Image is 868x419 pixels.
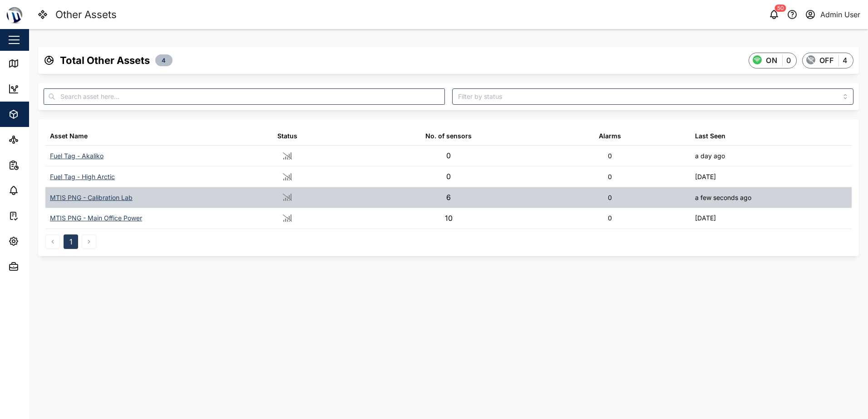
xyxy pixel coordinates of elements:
div: Other Assets [55,7,117,23]
div: 0 [786,55,791,66]
a: Fuel Tag - Akaliko [50,151,104,161]
div: Asset Name [50,131,88,141]
div: [DATE] [695,213,716,223]
div: 4 [843,55,848,66]
div: a few seconds ago [695,193,751,203]
div: Dashboard [24,84,64,94]
div: ON [766,55,777,66]
img: Main Logo [5,5,25,24]
div: Last Seen [695,131,725,141]
div: Map [24,58,44,68]
div: Settings [24,236,56,246]
div: No. of sensors [425,131,472,141]
div: Admin User [820,9,860,20]
div: 50 [775,5,786,12]
button: 1 [64,234,78,249]
div: 0 [608,151,612,161]
div: Reports [24,160,54,170]
a: MTIS PNG - Calibration Lab [50,193,133,203]
div: 0 [608,213,612,223]
div: 0 [368,166,529,187]
button: Admin User [804,8,861,21]
div: Status [277,131,297,141]
div: Alarms [24,185,52,195]
div: Admin [24,262,50,272]
div: Sites [24,135,45,145]
div: a day ago [695,151,725,161]
div: Tasks [24,211,49,221]
div: Alarms [599,131,621,141]
a: Fuel Tag - High Arctic [50,172,115,182]
div: 10 [368,208,529,229]
span: 4 [162,55,166,66]
a: MTIS PNG - Main Office Power [50,213,142,223]
div: 0 [368,146,529,166]
div: [DATE] [695,172,716,182]
input: Filter by status [452,88,853,105]
div: Assets [24,109,52,119]
div: 0 [608,172,612,182]
div: OFF [819,55,833,66]
div: 6 [368,187,529,208]
div: 0 [608,193,612,203]
h3: Total Other Assets [60,54,150,68]
input: Search asset here... [44,88,445,105]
